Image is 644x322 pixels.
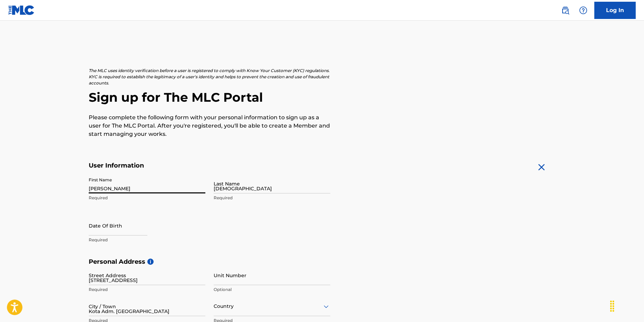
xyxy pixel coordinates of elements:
[214,286,330,293] p: Optional
[607,296,618,316] div: Drag
[579,6,587,14] img: help
[594,2,636,19] a: Log In
[561,6,569,14] img: search
[89,68,330,86] p: The MLC uses identity verification before a user is registered to comply with Know Your Customer ...
[576,3,590,17] div: Help
[89,195,205,201] p: Required
[609,289,644,322] iframe: Chat Widget
[8,5,35,15] img: MLC Logo
[89,90,555,105] h2: Sign up for The MLC Portal
[89,286,205,293] p: Required
[147,259,154,265] span: i
[89,113,330,138] p: Please complete the following form with your personal information to sign up as a user for The ML...
[89,162,330,170] h5: User Information
[558,3,572,17] a: Public Search
[89,237,205,243] p: Required
[214,195,330,201] p: Required
[536,162,547,173] img: close
[89,258,555,266] h5: Personal Address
